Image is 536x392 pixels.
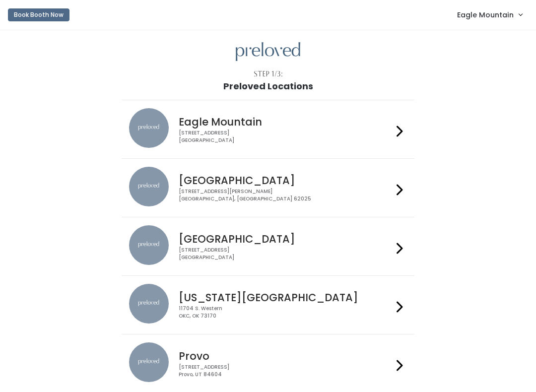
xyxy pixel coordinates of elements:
[129,225,169,265] img: preloved location
[8,4,69,26] a: Book Booth Now
[129,284,169,324] img: preloved location
[447,4,532,25] a: Eagle Mountain
[129,284,406,326] a: preloved location [US_STATE][GEOGRAPHIC_DATA] 11704 S. WesternOKC, OK 73170
[254,69,283,79] div: Step 1/3:
[179,364,392,378] div: [STREET_ADDRESS] Provo, UT 84604
[179,350,392,362] h4: Provo
[179,175,392,186] h4: [GEOGRAPHIC_DATA]
[129,167,169,206] img: preloved location
[236,42,300,62] img: preloved logo
[223,81,313,91] h1: Preloved Locations
[129,342,169,382] img: preloved location
[129,225,406,267] a: preloved location [GEOGRAPHIC_DATA] [STREET_ADDRESS][GEOGRAPHIC_DATA]
[179,247,392,261] div: [STREET_ADDRESS] [GEOGRAPHIC_DATA]
[179,305,392,320] div: 11704 S. Western OKC, OK 73170
[179,116,392,128] h4: Eagle Mountain
[129,108,406,150] a: preloved location Eagle Mountain [STREET_ADDRESS][GEOGRAPHIC_DATA]
[129,342,406,385] a: preloved location Provo [STREET_ADDRESS]Provo, UT 84604
[129,167,406,209] a: preloved location [GEOGRAPHIC_DATA] [STREET_ADDRESS][PERSON_NAME][GEOGRAPHIC_DATA], [GEOGRAPHIC_D...
[129,108,169,148] img: preloved location
[457,9,514,20] span: Eagle Mountain
[179,130,392,144] div: [STREET_ADDRESS] [GEOGRAPHIC_DATA]
[179,233,392,245] h4: [GEOGRAPHIC_DATA]
[179,188,392,202] div: [STREET_ADDRESS][PERSON_NAME] [GEOGRAPHIC_DATA], [GEOGRAPHIC_DATA] 62025
[179,292,392,303] h4: [US_STATE][GEOGRAPHIC_DATA]
[8,8,69,21] button: Book Booth Now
